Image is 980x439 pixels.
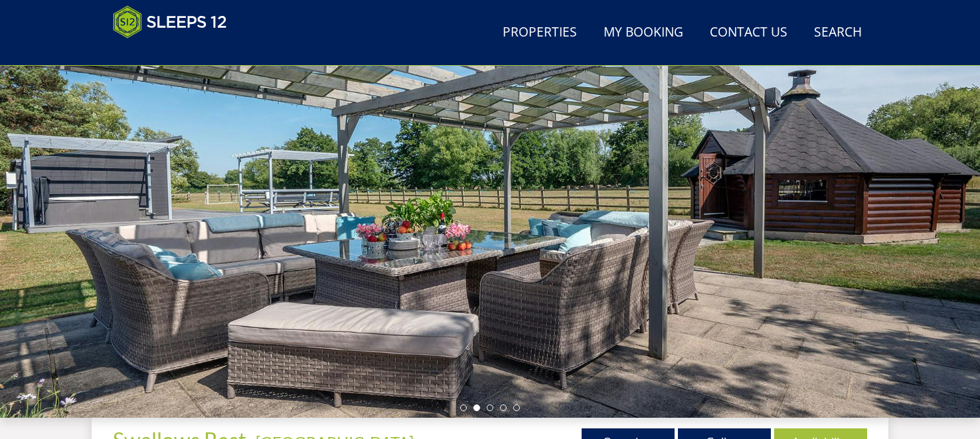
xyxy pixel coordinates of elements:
[704,18,793,48] a: Contact Us
[598,18,689,48] a: My Booking
[106,46,246,58] iframe: Customer reviews powered by Trustpilot
[113,5,227,39] img: Sleeps 12
[497,18,582,48] a: Properties
[809,18,867,48] a: Search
